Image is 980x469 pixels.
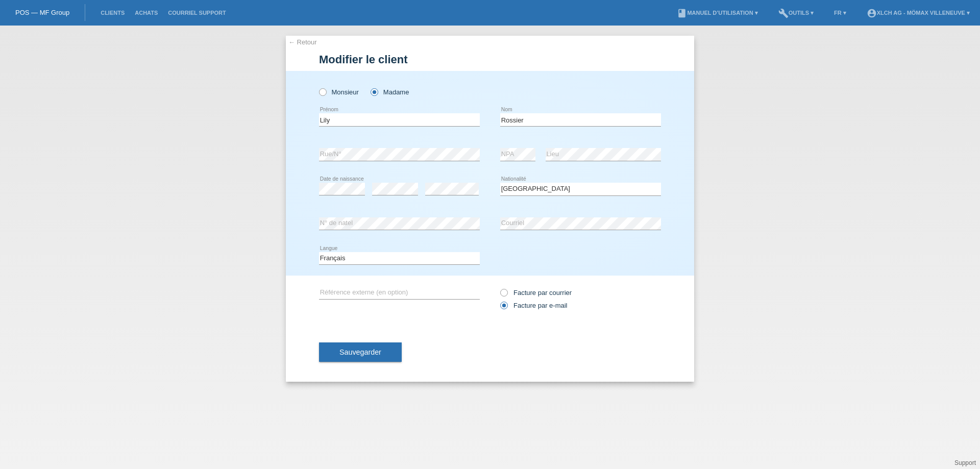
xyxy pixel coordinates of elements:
[954,459,976,466] a: Support
[130,10,163,16] a: Achats
[371,88,409,96] label: Madame
[163,10,231,16] a: Courriel Support
[319,53,661,66] h1: Modifier le client
[867,8,877,18] i: account_circle
[672,10,763,16] a: bookManuel d’utilisation ▾
[500,302,507,314] input: Facture par e-mail
[319,88,359,96] label: Monsieur
[862,10,975,16] a: account_circleXLCH AG - Mömax Villeneuve ▾
[778,8,789,18] i: build
[15,9,69,16] a: POS — MF Group
[829,10,851,16] a: FR ▾
[288,38,317,46] a: ← Retour
[95,10,130,16] a: Clients
[500,289,507,302] input: Facture par courrier
[500,302,567,309] label: Facture par e-mail
[371,88,377,95] input: Madame
[319,342,402,362] button: Sauvegarder
[500,289,572,297] label: Facture par courrier
[773,10,819,16] a: buildOutils ▾
[319,88,326,95] input: Monsieur
[339,348,381,356] span: Sauvegarder
[677,8,687,18] i: book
